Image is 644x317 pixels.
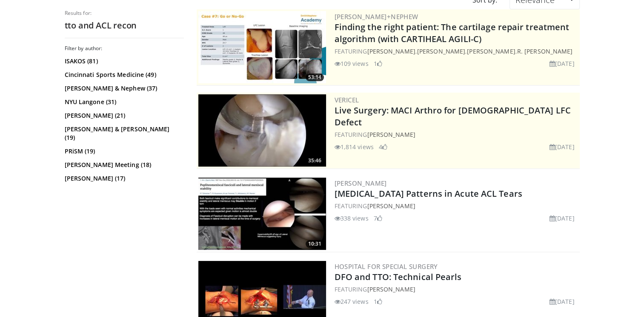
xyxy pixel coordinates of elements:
[335,21,570,45] a: Finding the right patient: The cartilage repair treatment algorithm (with CARTIHEAL AGILI-C)
[367,202,415,210] a: [PERSON_NAME]
[65,57,182,65] a: ISAKOS (81)
[335,201,578,210] div: FEATURING
[65,125,182,142] a: [PERSON_NAME] & [PERSON_NAME] (19)
[198,178,326,250] a: 10:31
[335,271,462,283] a: DFO and TTO: Technical Pearls
[367,130,415,139] a: [PERSON_NAME]
[335,285,578,294] div: FEATURING
[65,20,184,31] h2: tto and ACL recon
[379,142,387,151] li: 4
[65,98,182,106] a: NYU Langone (31)
[335,47,578,56] div: FEATURING , , ,
[198,178,326,250] img: 668c1cee-1ff6-46bb-913b-50f69012f802.300x170_q85_crop-smart_upscale.jpg
[306,74,324,81] span: 53:14
[65,10,184,17] p: Results for:
[517,47,573,55] a: R. [PERSON_NAME]
[65,161,182,169] a: [PERSON_NAME] Meeting (18)
[65,71,182,79] a: Cincinnati Sports Medicine (49)
[417,47,465,55] a: [PERSON_NAME]
[198,94,326,167] a: 35:46
[335,179,387,187] a: [PERSON_NAME]
[367,285,415,293] a: [PERSON_NAME]
[335,12,418,21] a: [PERSON_NAME]+Nephew
[550,142,575,151] li: [DATE]
[65,84,182,93] a: [PERSON_NAME] & Nephew (37)
[65,174,182,183] a: [PERSON_NAME] (17)
[65,111,182,120] a: [PERSON_NAME] (21)
[65,147,182,156] a: PRiSM (19)
[335,214,369,223] li: 338 views
[198,11,326,83] a: 53:14
[335,297,369,306] li: 247 views
[335,59,369,68] li: 109 views
[65,45,184,52] h3: Filter by author:
[374,297,382,306] li: 1
[335,262,438,271] a: Hospital for Special Surgery
[335,142,374,151] li: 1,814 views
[550,214,575,223] li: [DATE]
[335,96,359,104] a: Vericel
[467,47,515,55] a: [PERSON_NAME]
[335,105,571,128] a: Live Surgery: MACI Arthro for [DEMOGRAPHIC_DATA] LFC Defect
[306,240,324,248] span: 10:31
[550,59,575,68] li: [DATE]
[198,94,326,167] img: eb023345-1e2d-4374-a840-ddbc99f8c97c.300x170_q85_crop-smart_upscale.jpg
[306,157,324,164] span: 35:46
[335,130,578,139] div: FEATURING
[335,188,522,199] a: [MEDICAL_DATA] Patterns in Acute ACL Tears
[374,214,382,223] li: 7
[367,47,415,55] a: [PERSON_NAME]
[550,297,575,306] li: [DATE]
[198,11,326,83] img: 2894c166-06ea-43da-b75e-3312627dae3b.300x170_q85_crop-smart_upscale.jpg
[374,59,382,68] li: 1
